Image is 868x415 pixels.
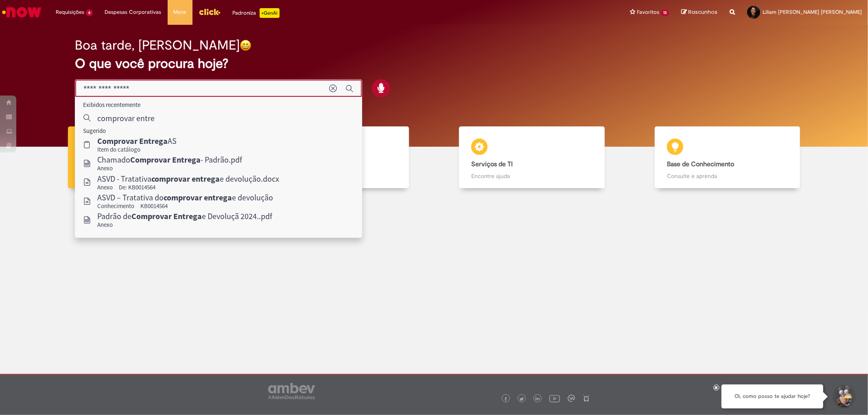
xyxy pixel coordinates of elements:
a: Tirar dúvidas Tirar dúvidas com Lupi Assist e Gen Ai [43,126,238,189]
a: Serviços de TI Encontre ajuda [434,126,630,189]
span: More [174,8,186,16]
img: ServiceNow [1,4,43,20]
img: logo_footer_naosei.png [583,395,590,402]
a: Rascunhos [681,9,717,16]
h2: Boa tarde, [PERSON_NAME] [75,38,240,52]
span: Favoritos [637,8,659,16]
img: logo_footer_youtube.png [549,393,560,404]
img: logo_footer_facebook.png [504,397,508,401]
b: Serviços de TI [471,160,513,168]
a: Base de Conhecimento Consulte e aprenda [630,126,825,189]
span: 6 [86,9,93,16]
div: Padroniza [233,8,280,18]
span: Despesas Corporativas [105,8,162,16]
img: logo_footer_twitter.png [520,397,524,401]
button: Iniciar Conversa de Suporte [831,385,856,409]
p: Consulte e aprenda [667,172,788,180]
img: logo_footer_linkedin.png [536,397,540,402]
p: +GenAi [260,8,280,18]
span: Rascunhos [688,8,717,16]
span: Requisições [56,8,84,16]
h2: O que você procura hoje? [75,56,793,71]
p: Encontre ajuda [471,172,592,180]
span: 13 [661,9,669,16]
img: logo_footer_workplace.png [568,395,575,402]
img: happy-face.png [240,39,251,51]
img: logo_footer_ambev_rotulo_gray.png [268,383,315,399]
img: click_logo_yellow_360x200.png [199,6,221,18]
b: Base de Conhecimento [667,160,734,168]
span: Liliam [PERSON_NAME] [PERSON_NAME] [763,9,862,15]
div: Oi, como posso te ajudar hoje? [722,385,823,408]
